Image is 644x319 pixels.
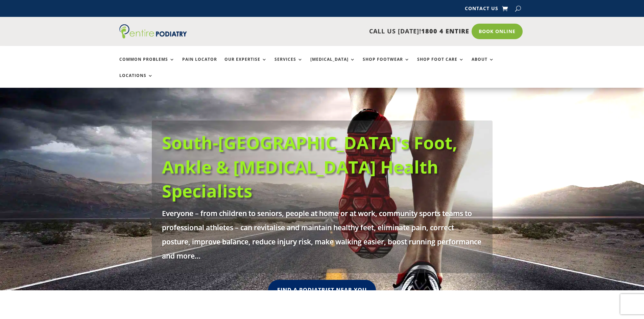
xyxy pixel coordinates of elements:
p: CALL US [DATE]! [213,27,469,36]
a: About [472,57,494,72]
a: Contact Us [465,6,498,14]
img: logo (1) [119,24,187,38]
a: Find A Podiatrist Near You [268,280,376,300]
p: Everyone – from children to seniors, people at home or at work, community sports teams to profess... [162,206,482,263]
a: Our Expertise [224,57,267,72]
a: Book Online [472,24,523,39]
a: Shop Footwear [363,57,410,72]
a: Entire Podiatry [119,33,187,40]
span: 1800 4 ENTIRE [421,27,469,35]
a: [MEDICAL_DATA] [310,57,355,72]
a: Shop Foot Care [417,57,464,72]
a: South-[GEOGRAPHIC_DATA]'s Foot, Ankle & [MEDICAL_DATA] Health Specialists [162,131,457,203]
a: Common Problems [119,57,175,72]
a: Locations [119,73,153,88]
a: Services [275,57,303,72]
a: Pain Locator [182,57,217,72]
